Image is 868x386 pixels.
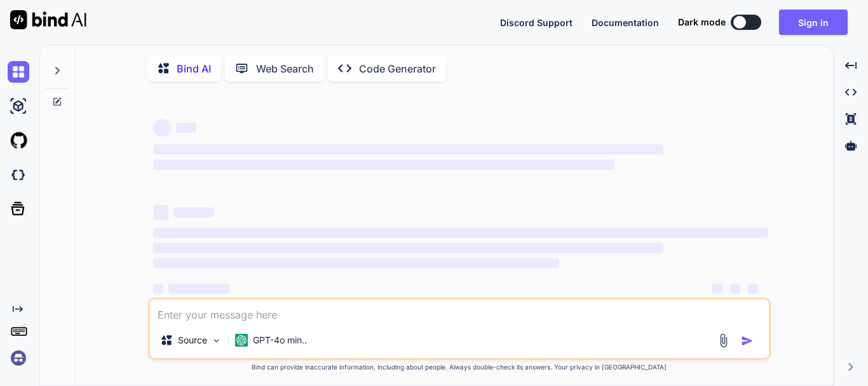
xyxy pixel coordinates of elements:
img: ai-studio [8,95,29,117]
span: ‌ [153,160,614,170]
img: darkCloudIdeIcon [8,164,29,186]
span: ‌ [153,119,171,137]
span: ‌ [153,243,663,253]
img: signin [8,347,29,369]
span: Discord Support [500,17,573,28]
span: Dark mode [678,16,726,29]
span: ‌ [730,284,740,294]
img: GPT-4o mini [235,334,248,347]
button: Discord Support [500,16,573,29]
span: ‌ [748,284,758,294]
span: ‌ [153,228,768,238]
p: Source [178,334,207,347]
img: icon [741,334,754,347]
span: ‌ [153,205,168,220]
p: Bind can provide inaccurate information, including about people. Always double-check its answers.... [148,362,771,372]
p: Web Search [256,61,314,76]
span: ‌ [173,207,214,217]
span: ‌ [712,284,722,294]
img: attachment [716,333,731,348]
img: Pick Models [211,335,222,346]
p: GPT-4o min.. [253,334,307,347]
button: Sign in [779,10,848,35]
span: ‌ [153,284,163,294]
span: ‌ [153,144,663,155]
span: ‌ [153,258,559,268]
img: chat [8,61,29,83]
img: Bind AI [10,10,86,29]
span: Documentation [592,17,659,28]
p: Code Generator [359,61,436,76]
button: Documentation [592,16,659,29]
span: ‌ [176,123,196,133]
img: githubLight [8,130,29,151]
p: Bind AI [177,61,211,76]
span: ‌ [168,284,229,294]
